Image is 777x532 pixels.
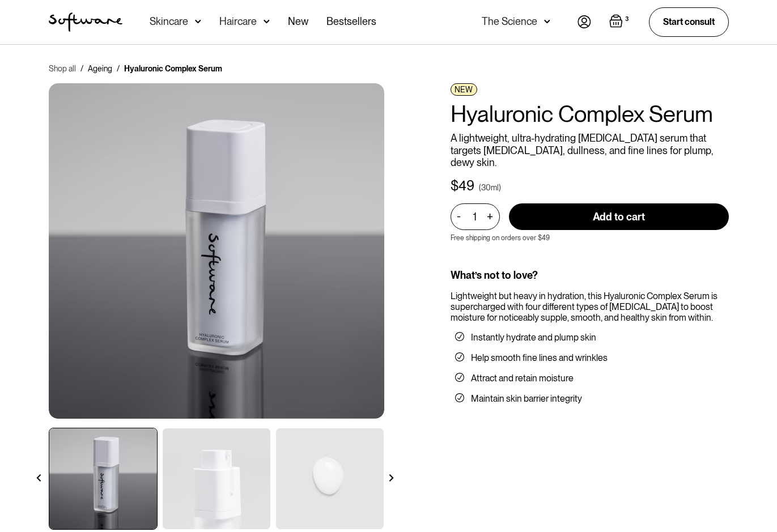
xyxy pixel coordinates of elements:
img: arrow down [264,16,270,27]
a: Start consult [649,7,729,36]
img: arrow left [35,474,43,482]
input: Add to cart [509,203,729,230]
div: NEW [451,83,477,96]
img: Software Logo [49,12,122,32]
div: / [80,63,83,74]
div: The Science [482,16,537,27]
img: arrow down [544,16,550,27]
a: home [49,12,122,32]
div: + [484,210,496,223]
p: Free shipping on orders over $49 [451,234,550,242]
a: Open cart containing 3 items [609,14,631,30]
h1: Hyaluronic Complex Serum [451,100,729,127]
li: Instantly hydrate and plump skin [455,332,724,343]
div: What’s not to love? [451,269,729,282]
div: / [117,63,120,74]
div: Haircare [219,16,257,27]
div: - [457,210,464,223]
li: Attract and retain moisture [455,373,724,384]
a: Ageing [88,63,112,74]
p: A lightweight, ultra-hydrating [MEDICAL_DATA] serum that targets [MEDICAL_DATA], dullness, and fi... [451,132,729,169]
img: arrow right [388,474,395,482]
li: Maintain skin barrier integrity [455,393,724,405]
div: 3 [623,14,631,24]
a: Shop all [49,63,76,74]
div: Hyaluronic Complex Serum [124,63,222,74]
div: Skincare [150,16,188,27]
div: Lightweight but heavy in hydration, this Hyaluronic Complex Serum is supercharged with four diffe... [451,291,729,324]
div: (30ml) [479,182,501,193]
div: 49 [458,178,474,194]
div: $ [451,178,458,194]
img: arrow down [195,16,201,27]
li: Help smooth fine lines and wrinkles [455,352,724,364]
